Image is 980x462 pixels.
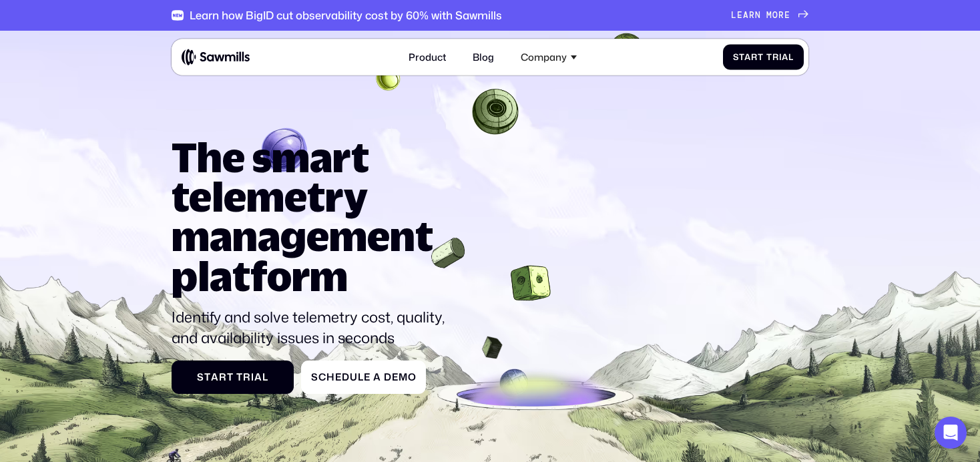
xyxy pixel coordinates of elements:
span: i [251,371,254,383]
span: L [731,10,737,20]
span: d [342,371,350,383]
span: S [197,371,204,383]
span: l [262,371,268,383]
span: e [737,10,743,20]
span: T [766,52,772,62]
span: o [408,371,417,383]
span: r [243,371,251,383]
span: r [219,371,227,383]
a: Product [401,44,453,71]
div: Company [521,51,567,63]
span: r [778,10,784,20]
span: u [350,371,358,383]
h1: The smart telemetry management platform [172,138,456,296]
span: t [739,52,745,62]
div: Learn how BigID cut observability cost by 60% with Sawmills [190,9,502,22]
span: a [373,371,381,383]
span: D [384,371,392,383]
span: m [399,371,408,383]
span: o [772,10,778,20]
span: S [733,52,739,62]
a: Learnmore [731,10,808,20]
span: r [772,52,779,62]
span: c [318,371,326,383]
span: r [751,52,758,62]
div: Company [513,44,583,71]
span: a [254,371,262,383]
a: StartTrial [172,361,294,395]
a: Blog [465,44,501,71]
span: a [782,52,788,62]
span: a [211,371,219,383]
span: T [236,371,243,383]
span: r [749,10,755,20]
span: e [784,10,790,20]
span: t [204,371,211,383]
span: l [788,52,794,62]
p: Identify and solve telemetry cost, quality, and availability issues in seconds [172,307,456,349]
span: e [392,371,399,383]
a: ScheduleaDemo [301,361,426,395]
span: h [326,371,335,383]
span: e [364,371,371,383]
span: e [335,371,342,383]
span: m [766,10,772,20]
span: S [311,371,318,383]
span: t [758,52,764,62]
span: a [743,10,749,20]
a: StartTrial [723,45,804,69]
span: l [358,371,364,383]
span: t [227,371,234,383]
span: n [755,10,761,20]
span: a [744,52,751,62]
span: i [779,52,782,62]
div: Open Intercom Messenger [935,417,967,449]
